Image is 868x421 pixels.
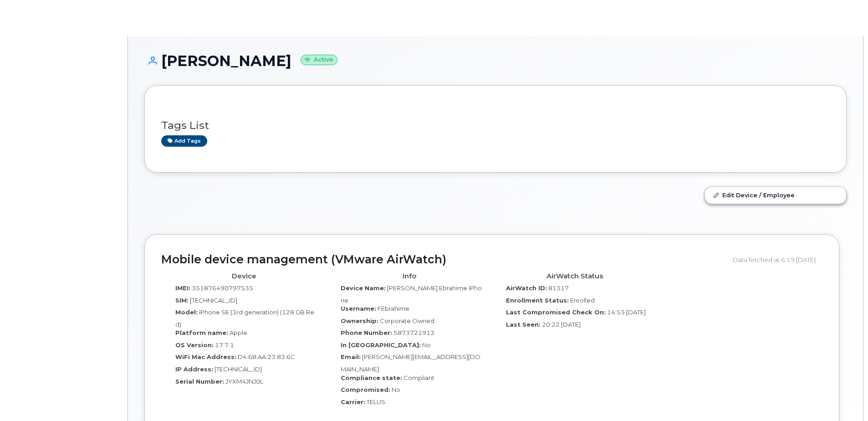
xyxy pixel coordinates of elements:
[230,329,247,336] span: Apple
[548,284,569,292] span: 81317
[225,378,263,385] span: JYXM4JNJ0L
[341,398,365,406] label: Carrier:
[175,377,224,386] label: Serial Number:
[341,284,482,304] span: [PERSON_NAME] Ebrahime iPhone
[506,308,606,317] label: Last Compromised Check On:
[168,272,320,280] h4: Device
[341,353,480,373] span: [PERSON_NAME][EMAIL_ADDRESS][DOMAIN_NAME]
[393,329,434,336] span: 5873721913
[367,398,385,406] span: TELUS
[192,284,253,292] span: 351876490797535
[506,296,569,305] label: Enrollment Status:
[705,187,846,203] a: Edit Device / Employee
[175,308,314,328] span: iPhone SE (3rd generation) (128 GB Red)
[403,374,434,381] span: Compliant
[161,253,726,266] h2: Mobile device management (VMware AirWatch)
[215,341,234,349] span: 17.7.1
[341,317,378,325] label: Ownership:
[570,297,595,304] span: Enrolled
[341,329,392,337] label: Phone Number:
[175,284,190,293] label: IMEI:
[175,341,214,349] label: OS Version:
[175,329,228,337] label: Platform name:
[733,251,822,268] div: Data fetched at 6:19 [DATE]
[341,385,390,394] label: Compromised:
[341,284,386,293] label: Device Name:
[380,317,434,324] span: Corporate Owned
[341,304,376,313] label: Username:
[499,272,650,280] h4: AirWatch Status
[341,353,361,361] label: Email:
[422,341,431,349] span: No
[392,386,400,393] span: No
[190,297,237,304] span: [TECHNICAL_ID]
[175,365,213,374] label: IP Address:
[161,135,207,147] a: Add tags
[542,321,581,328] span: 20:22 [DATE]
[341,374,402,382] label: Compliance state:
[607,308,646,316] span: 14:53 [DATE]
[378,305,409,312] span: FEbrahime
[238,353,295,360] span: D4:68:AA:23:83:6C
[301,55,337,65] small: Active
[214,365,262,373] span: [TECHNICAL_ID]
[175,353,236,361] label: WiFi Mac Address:
[175,296,189,305] label: SIM:
[506,320,541,329] label: Last Seen:
[341,341,421,349] label: In [GEOGRAPHIC_DATA]:
[144,53,847,69] h1: [PERSON_NAME]
[506,284,547,293] label: AirWatch ID:
[161,120,830,131] h3: Tags List
[175,308,198,317] label: Model:
[333,272,485,280] h4: Info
